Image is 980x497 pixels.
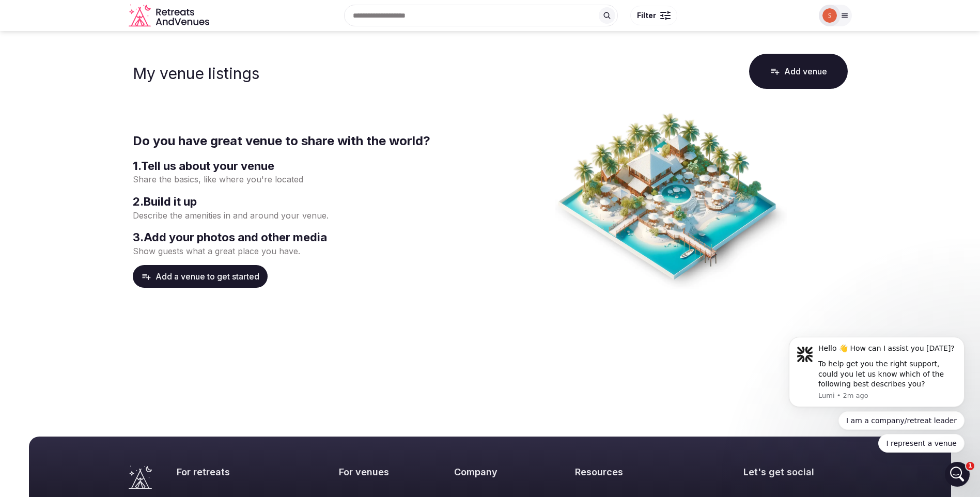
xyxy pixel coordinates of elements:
[749,54,848,89] button: Add venue
[773,280,980,469] iframe: Intercom notifications message
[966,462,974,470] span: 1
[637,10,656,21] span: Filter
[630,6,677,25] button: Filter
[555,112,787,289] img: Create venue
[133,210,486,221] p: Describe the amenities in and around your venue.
[454,465,525,478] h2: Company
[133,229,486,245] h3: 3 . Add your photos and other media
[743,465,852,478] h2: Let's get social
[133,64,259,83] h1: My venue listings
[177,465,289,478] h2: For retreats
[133,245,486,257] p: Show guests what a great place you have.
[129,4,211,27] svg: Retreats and Venues company logo
[129,4,211,27] a: Visit the homepage
[133,194,486,210] h3: 2 . Build it up
[822,8,837,23] img: shanequa.owens
[129,465,152,489] a: Visit the homepage
[133,158,486,174] h3: 1 . Tell us about your venue
[133,174,486,185] p: Share the basics, like where you're located
[133,132,486,150] h2: Do you have great venue to share with the world?
[575,465,693,478] h2: Resources
[945,462,970,487] iframe: Intercom live chat
[133,265,268,288] button: Add a venue to get started
[339,465,403,478] h2: For venues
